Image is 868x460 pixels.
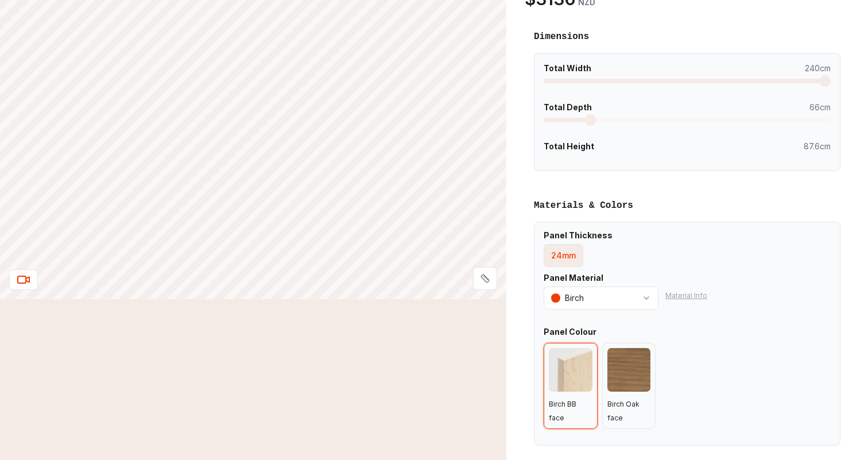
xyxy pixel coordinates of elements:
button: Material Info [665,291,707,300]
div: 24mm [551,250,576,261]
strong: Total Width [544,63,591,74]
strong: Total Depth [544,102,592,113]
span: 87.6cm [804,141,831,152]
b: Panel Material [544,273,603,283]
h3: Materials & Colors [534,199,840,212]
h3: Dimensions [534,30,840,44]
span: 240cm [805,63,831,74]
span: Birch Oak face [607,400,640,422]
b: Panel Thickness [544,230,613,240]
span: Birch BB face [549,400,576,422]
span: 66cm [809,102,831,113]
strong: Total Height [544,141,594,152]
b: Panel Colour [544,327,596,337]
